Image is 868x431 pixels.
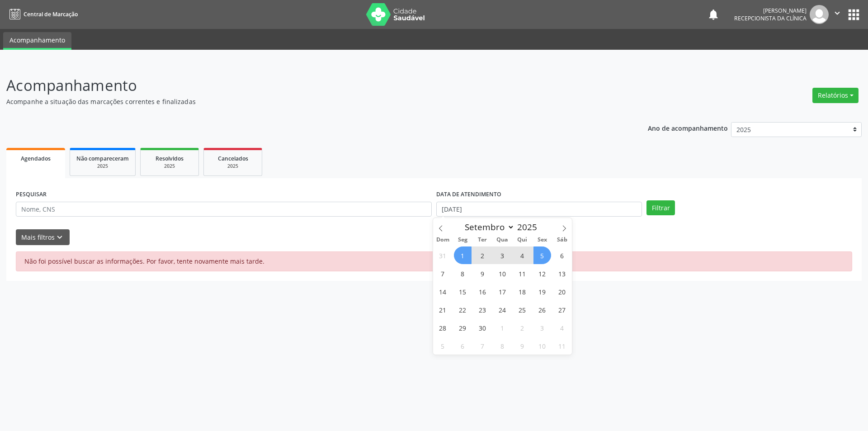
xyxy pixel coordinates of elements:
[734,14,807,22] span: Recepcionista da clínica
[533,301,551,318] span: Setembro 26, 2025
[494,301,511,318] span: Setembro 24, 2025
[454,246,472,264] span: Setembro 1, 2025
[494,319,511,336] span: Outubro 1, 2025
[474,283,491,300] span: Setembro 16, 2025
[434,265,452,282] span: Setembro 7, 2025
[553,246,571,264] span: Setembro 6, 2025
[494,337,511,355] span: Outubro 8, 2025
[648,122,728,133] p: Ano de acompanhamento
[6,7,78,22] a: Central de Marcação
[472,237,492,243] span: Ter
[553,337,571,355] span: Outubro 11, 2025
[553,283,571,300] span: Setembro 20, 2025
[514,246,531,264] span: Setembro 4, 2025
[846,7,862,23] button: apps
[533,283,551,300] span: Setembro 19, 2025
[16,202,432,217] input: Nome, CNS
[434,301,452,318] span: Setembro 21, 2025
[434,319,452,336] span: Setembro 28, 2025
[436,188,501,202] label: DATA DE ATENDIMENTO
[553,265,571,282] span: Setembro 13, 2025
[454,301,472,318] span: Setembro 22, 2025
[494,265,511,282] span: Setembro 10, 2025
[646,200,675,216] button: Filtrar
[832,8,842,18] i: 
[461,221,515,233] select: Month
[434,246,452,264] span: Agosto 31, 2025
[454,265,472,282] span: Setembro 8, 2025
[532,237,552,243] span: Sex
[494,246,511,264] span: Setembro 3, 2025
[210,163,255,170] div: 2025
[21,155,51,162] span: Agendados
[512,237,532,243] span: Qui
[55,232,65,242] i: keyboard_arrow_down
[454,337,472,355] span: Outubro 6, 2025
[533,337,551,355] span: Outubro 10, 2025
[434,337,452,355] span: Outubro 5, 2025
[552,237,572,243] span: Sáb
[147,163,192,170] div: 2025
[6,97,605,106] p: Acompanhe a situação das marcações correntes e finalizadas
[433,237,453,243] span: Dom
[3,32,71,50] a: Acompanhamento
[454,283,472,300] span: Setembro 15, 2025
[453,237,472,243] span: Seg
[474,246,491,264] span: Setembro 2, 2025
[829,5,846,24] button: 
[494,283,511,300] span: Setembro 17, 2025
[16,251,852,271] div: Não foi possível buscar as informações. Por favor, tente novamente mais tarde.
[474,319,491,336] span: Setembro 30, 2025
[514,319,531,336] span: Outubro 2, 2025
[810,5,829,24] img: img
[16,229,70,245] button: Mais filtroskeyboard_arrow_down
[76,163,129,170] div: 2025
[533,246,551,264] span: Setembro 5, 2025
[553,301,571,318] span: Setembro 27, 2025
[553,319,571,336] span: Outubro 4, 2025
[514,301,531,318] span: Setembro 25, 2025
[533,265,551,282] span: Setembro 12, 2025
[492,237,512,243] span: Qua
[16,188,47,202] label: PESQUISAR
[6,74,605,97] p: Acompanhamento
[474,265,491,282] span: Setembro 9, 2025
[514,283,531,300] span: Setembro 18, 2025
[514,337,531,355] span: Outubro 9, 2025
[76,155,129,162] span: Não compareceram
[474,337,491,355] span: Outubro 7, 2025
[436,202,642,217] input: Selecione um intervalo
[218,155,248,162] span: Cancelados
[156,155,184,162] span: Resolvidos
[812,88,859,103] button: Relatórios
[24,10,78,18] span: Central de Marcação
[734,7,807,14] div: [PERSON_NAME]
[533,319,551,336] span: Outubro 3, 2025
[707,8,720,21] button: notifications
[514,221,544,233] input: Year
[454,319,472,336] span: Setembro 29, 2025
[434,283,452,300] span: Setembro 14, 2025
[514,265,531,282] span: Setembro 11, 2025
[474,301,491,318] span: Setembro 23, 2025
